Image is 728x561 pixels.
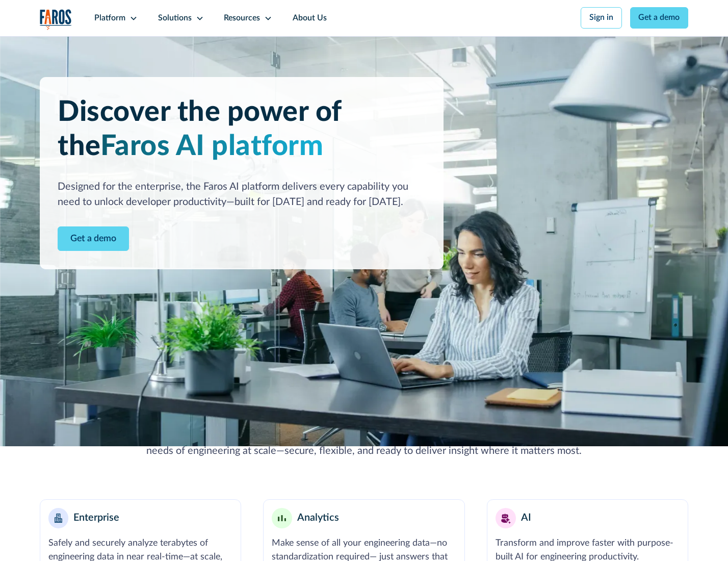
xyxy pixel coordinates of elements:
[498,510,513,526] img: AI robot or assistant icon
[40,9,72,30] a: home
[581,7,622,29] a: Sign in
[55,514,63,523] img: Enterprise building blocks or structure icon
[58,226,129,251] a: Contact Modal
[278,515,286,522] img: Minimalist bar chart analytics icon
[158,12,192,24] div: Solutions
[100,132,324,161] span: Faros AI platform
[297,511,339,526] div: Analytics
[521,511,531,526] div: AI
[58,180,425,210] div: Designed for the enterprise, the Faros AI platform delivers every capability you need to unlock d...
[58,95,425,164] h1: Discover the power of the
[630,7,689,29] a: Get a demo
[40,9,72,30] img: Logo of the analytics and reporting company Faros.
[224,12,260,24] div: Resources
[94,12,125,24] div: Platform
[73,511,119,526] div: Enterprise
